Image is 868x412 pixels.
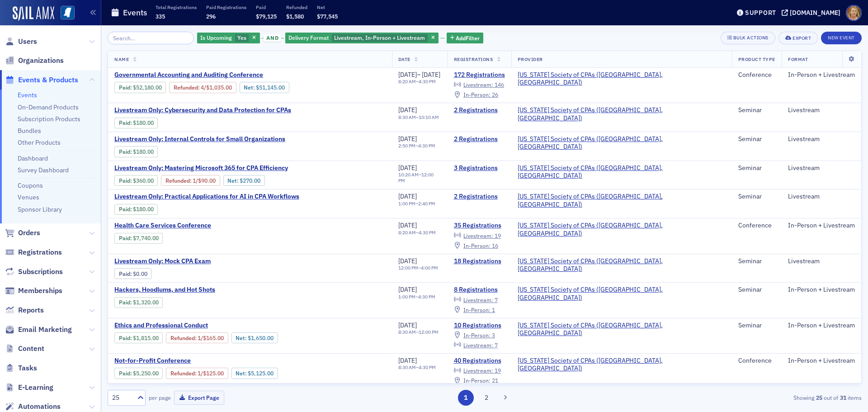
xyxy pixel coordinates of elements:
a: Health Care Services Conference [114,222,266,230]
div: Refunded: 4 - $36000 [161,175,220,186]
a: 8 Registrations [454,286,505,294]
div: Showing out of items [617,393,862,402]
a: In-Person: 1 [454,306,495,313]
span: $125.00 [203,370,224,377]
span: $7,740.00 [133,235,159,242]
strong: 25 [814,393,824,402]
span: 296 [206,13,216,20]
span: $5,125.00 [248,370,274,377]
a: 18 Registrations [454,257,505,265]
span: 335 [156,13,165,20]
div: Refunded: 45 - $525000 [166,368,228,379]
time: 1:00 PM [398,200,415,207]
span: In-Person : [463,377,491,384]
div: Paid: 4 - $36000 [114,175,158,186]
span: $77,545 [317,13,338,20]
a: 2 Registrations [454,106,505,114]
span: [DATE] [398,106,417,114]
span: Mississippi Society of CPAs (Ridgeland, MS) [518,106,726,122]
a: Livestream Only: Internal Controls for Small Organizations [114,135,285,143]
time: 2:50 PM [398,142,415,149]
a: Livestream: 146 [454,81,504,89]
a: [US_STATE] Society of CPAs ([GEOGRAPHIC_DATA], [GEOGRAPHIC_DATA]) [518,322,726,337]
span: Registrations [454,56,493,62]
div: Seminar [738,106,775,114]
div: – [398,114,439,120]
a: Paid [119,148,130,155]
a: Paid [119,119,130,126]
div: 25 [112,393,132,403]
span: : [165,177,193,184]
a: New Event [821,33,862,41]
a: 172 Registrations [454,71,505,79]
span: Net : [236,335,248,341]
a: Reports [5,305,44,315]
a: Livestream Only: Mastering Microsoft 365 for CPA Efficiency [114,164,332,172]
div: Paid: 188 - $5218000 [114,82,166,93]
span: Add Filter [456,34,480,42]
a: [US_STATE] Society of CPAs ([GEOGRAPHIC_DATA], [GEOGRAPHIC_DATA]) [518,286,726,302]
div: Paid: 3 - $18000 [114,204,158,215]
div: In-Person + Livestream [788,286,855,294]
a: Subscriptions [5,267,63,277]
a: Refunded [170,370,195,377]
a: Refunded [170,335,195,341]
div: Paid: 4 - $18000 [114,146,158,157]
span: Tasks [18,363,37,373]
a: Refunded [174,84,198,91]
span: [DATE] [398,135,417,143]
span: Date [398,56,410,62]
span: : [119,206,133,213]
span: Livestream : [463,81,493,88]
span: [DATE] [398,321,417,329]
span: [DATE] [398,356,417,365]
a: In-Person: 3 [454,331,495,339]
span: Mississippi Society of CPAs (Ridgeland, MS) [518,193,726,208]
span: $79,125 [256,13,277,20]
span: $52,180.00 [133,84,162,91]
div: Livestream [788,164,855,172]
span: Automations [18,402,61,412]
time: 12:00 PM [419,329,439,335]
span: : [119,370,133,377]
span: : [170,370,198,377]
div: Export [793,36,811,41]
a: Tasks [5,363,37,373]
div: Paid: 18 - $0 [114,268,151,279]
span: [DATE] [398,257,417,265]
h1: Events [123,7,147,18]
a: Registrations [5,247,62,257]
span: Subscriptions [18,267,63,277]
a: Livestream: 19 [454,232,501,239]
div: Paid: 10 - $132000 [114,297,163,308]
img: SailAMX [61,6,75,20]
span: Net : [227,177,240,184]
time: 4:30 PM [418,294,435,300]
div: Paid: 45 - $525000 [114,368,163,379]
p: Paid Registrations [206,4,246,10]
a: [US_STATE] Society of CPAs ([GEOGRAPHIC_DATA], [GEOGRAPHIC_DATA]) [518,257,726,273]
a: Paid [119,335,130,341]
time: 10:20 AM [398,171,419,178]
span: : [119,335,133,341]
a: Subscription Products [18,115,80,123]
a: Bundles [18,127,41,135]
span: $165.00 [203,335,224,341]
div: – [398,71,441,79]
span: : [119,119,133,126]
input: Search… [108,32,194,44]
span: $270.00 [240,177,260,184]
span: Organizations [18,56,64,66]
a: Paid [119,270,130,277]
a: 40 Registrations [454,357,505,365]
span: 7 [495,296,498,303]
span: Mississippi Society of CPAs (Ridgeland, MS) [518,257,726,273]
time: 1:00 PM [398,294,415,300]
div: Seminar [738,135,775,143]
button: Bulk Actions [721,32,775,44]
span: 3 [492,331,495,339]
span: In-Person : [463,306,491,313]
span: Format [788,56,808,62]
span: Net : [244,84,256,91]
span: Hackers, Hoodlums, and Hot Shots [114,286,266,294]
